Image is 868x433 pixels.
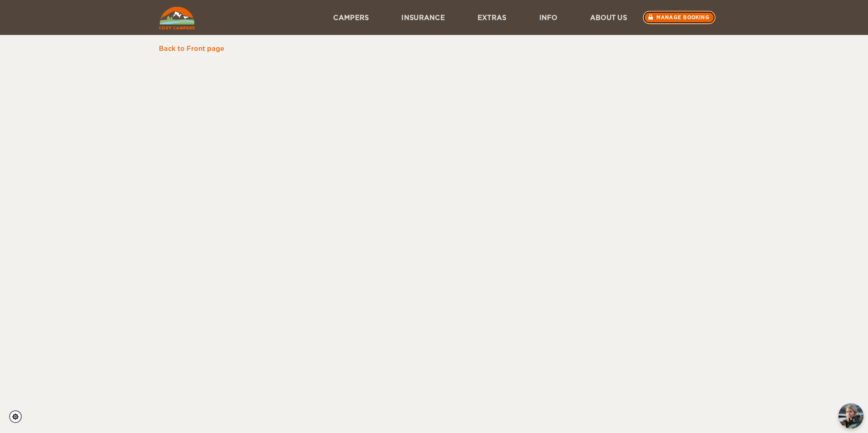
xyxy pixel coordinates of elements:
img: Freyja at Cozy Campers [838,403,863,428]
button: chat-button [838,403,863,428]
img: Cozy Campers [159,7,195,30]
a: Manage booking [643,11,716,25]
a: Back to Front page [159,45,224,52]
a: Cookie settings [9,410,28,423]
